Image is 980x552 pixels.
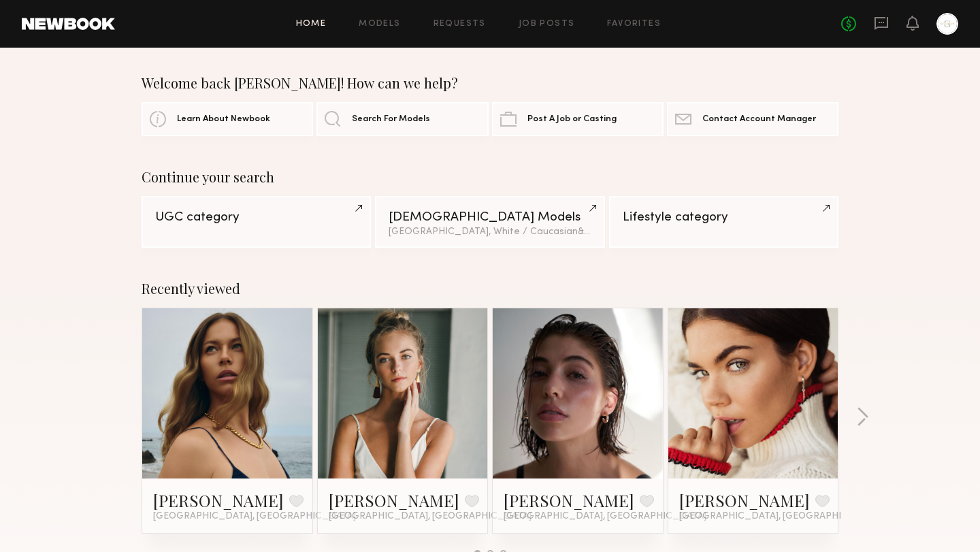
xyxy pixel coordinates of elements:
div: Continue your search [142,169,838,185]
a: [DEMOGRAPHIC_DATA] Models[GEOGRAPHIC_DATA], White / Caucasian&3other filters [375,196,604,248]
a: Home [296,20,327,29]
a: [PERSON_NAME] [679,489,810,511]
span: & 3 other filter s [578,227,642,236]
span: Learn About Newbook [177,115,270,124]
a: Requests [434,20,486,29]
a: Models [359,20,400,29]
a: [PERSON_NAME] [329,489,459,511]
span: Search For Models [352,115,430,124]
div: [DEMOGRAPHIC_DATA] Models [389,211,591,224]
div: Lifestyle category [623,211,825,224]
span: [GEOGRAPHIC_DATA], [GEOGRAPHIC_DATA] [329,511,532,522]
a: Lifestyle category [609,196,838,248]
a: Contact Account Manager [667,102,838,136]
a: [PERSON_NAME] [153,489,284,511]
div: [GEOGRAPHIC_DATA], White / Caucasian [389,227,591,237]
span: [GEOGRAPHIC_DATA], [GEOGRAPHIC_DATA] [504,511,706,522]
a: UGC category [142,196,371,248]
div: Welcome back [PERSON_NAME]! How can we help? [142,75,838,91]
a: Job Posts [519,20,575,29]
a: Post A Job or Casting [492,102,664,136]
span: Contact Account Manager [702,115,816,124]
span: [GEOGRAPHIC_DATA], [GEOGRAPHIC_DATA] [153,511,356,522]
a: [PERSON_NAME] [504,489,634,511]
a: Search For Models [316,102,488,136]
a: Learn About Newbook [142,102,313,136]
a: Favorites [607,20,661,29]
span: [GEOGRAPHIC_DATA], [GEOGRAPHIC_DATA] [679,511,882,522]
div: Recently viewed [142,280,838,297]
div: UGC category [155,211,357,224]
span: Post A Job or Casting [527,115,617,124]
